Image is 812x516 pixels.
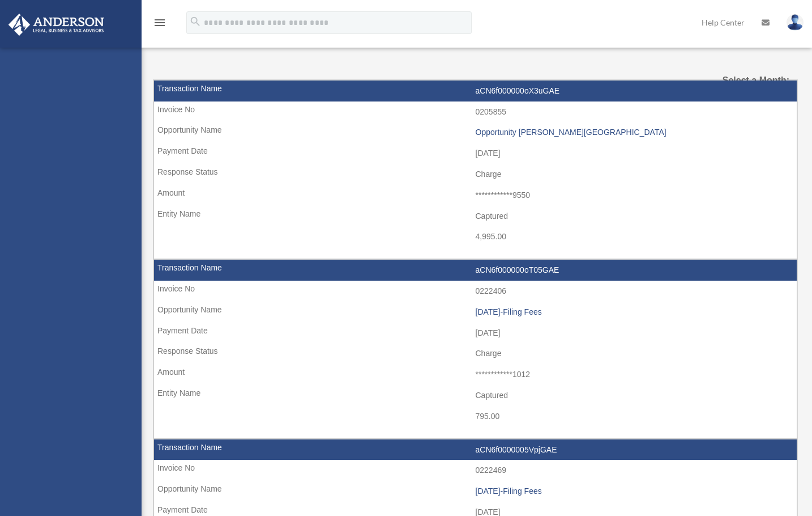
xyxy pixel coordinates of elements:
[154,281,797,302] td: 0222406
[154,439,797,461] td: aCN6f0000005VpjGAE
[154,460,797,481] td: 0222469
[154,81,797,102] td: aCN6f000000oX3uGAE
[699,73,789,88] label: Select a Month:
[154,206,797,227] td: Captured
[154,385,797,407] td: Captured
[787,14,804,31] img: User Pic
[154,406,797,428] td: 795.00
[154,164,797,185] td: Charge
[154,260,797,281] td: aCN6f000000oT05GAE
[154,101,797,123] td: 0205855
[154,343,797,365] td: Charge
[153,20,166,29] a: menu
[154,226,797,248] td: 4,995.00
[476,487,792,496] div: [DATE]-Filing Fees
[5,14,108,36] img: Anderson Advisors Platinum Portal
[153,16,166,29] i: menu
[189,15,202,28] i: search
[476,307,792,317] div: [DATE]-Filing Fees
[476,128,792,137] div: Opportunity [PERSON_NAME][GEOGRAPHIC_DATA]
[154,143,797,164] td: [DATE]
[154,323,797,344] td: [DATE]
